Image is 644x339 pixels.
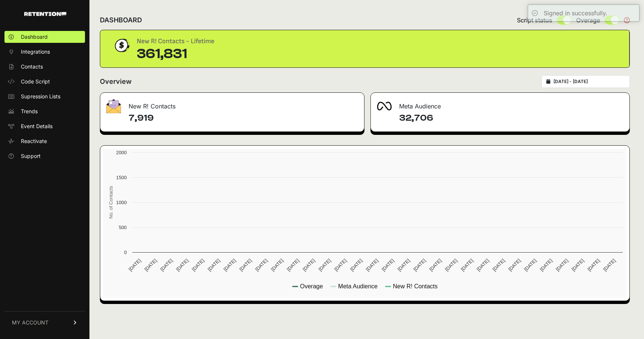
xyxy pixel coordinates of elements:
text: [DATE] [206,258,221,272]
h2: Overview [100,76,132,87]
text: [DATE] [175,258,189,272]
text: 0 [124,250,127,255]
text: [DATE] [539,258,553,272]
a: MY ACCOUNT [4,311,85,334]
text: 500 [119,225,127,230]
a: Contacts [4,61,85,73]
text: [DATE] [333,258,348,272]
text: [DATE] [270,258,284,272]
img: Retention.com [24,12,66,16]
text: [DATE] [507,258,522,272]
div: Signed in successfully. [544,9,607,18]
h2: DASHBOARD [100,15,142,25]
span: Support [21,152,41,160]
text: [DATE] [444,258,458,272]
text: 1500 [116,175,127,180]
h4: 32,706 [399,112,624,124]
span: Reactivate [21,137,47,145]
text: [DATE] [602,258,617,272]
text: [DATE] [586,258,601,272]
div: Meta Audience [371,93,629,115]
text: [DATE] [571,258,585,272]
span: Dashboard [21,33,48,41]
text: [DATE] [159,258,174,272]
text: [DATE] [460,258,474,272]
text: 2000 [116,150,127,155]
text: [DATE] [397,258,411,272]
div: New R! Contacts [100,93,364,115]
text: No. of Contacts [108,186,114,219]
a: Trends [4,105,85,117]
a: Code Script [4,76,85,88]
span: Supression Lists [21,93,60,100]
text: [DATE] [555,258,569,272]
img: fa-envelope-19ae18322b30453b285274b1b8af3d052b27d846a4fbe8435d1a52b978f639a2.png [106,99,121,113]
span: Contacts [21,63,43,70]
a: Supression Lists [4,91,85,102]
span: Code Script [21,78,50,85]
text: [DATE] [381,258,395,272]
a: Integrations [4,46,85,58]
img: dollar-coin-05c43ed7efb7bc0c12610022525b4bbbb207c7efeef5aecc26f025e68dcafac9.png [112,36,131,55]
text: [DATE] [428,258,443,272]
h4: 7,919 [129,112,358,124]
text: [DATE] [349,258,363,272]
text: New R! Contacts [393,283,438,289]
text: [DATE] [254,258,269,272]
text: [DATE] [476,258,490,272]
text: [DATE] [491,258,506,272]
a: Support [4,150,85,162]
text: [DATE] [412,258,427,272]
text: [DATE] [222,258,237,272]
span: Script status [517,16,552,25]
text: [DATE] [365,258,379,272]
text: 1000 [116,200,127,205]
a: Reactivate [4,135,85,147]
text: [DATE] [191,258,205,272]
img: fa-meta-2f981b61bb99beabf952f7030308934f19ce035c18b003e963880cc3fabeebb7.png [377,102,392,111]
text: [DATE] [317,258,332,272]
span: Trends [21,108,38,115]
text: Overage [300,283,323,289]
span: MY ACCOUNT [12,319,48,326]
a: Dashboard [4,31,85,43]
text: [DATE] [523,258,537,272]
text: [DATE] [143,258,158,272]
a: Event Details [4,120,85,132]
div: 361,831 [137,47,214,61]
span: Event Details [21,123,53,130]
text: [DATE] [238,258,253,272]
text: [DATE] [127,258,142,272]
span: Integrations [21,48,50,56]
text: [DATE] [302,258,316,272]
div: New R! Contacts - Lifetime [137,36,214,47]
text: [DATE] [286,258,300,272]
text: Meta Audience [338,283,378,289]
